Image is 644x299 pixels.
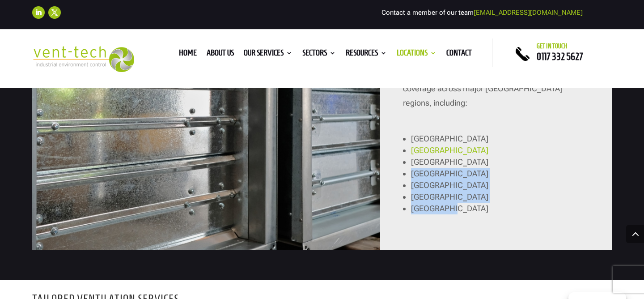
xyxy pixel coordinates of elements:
[403,69,571,107] span: We support businesses nationwide, with strong coverage across major [GEOGRAPHIC_DATA] regions, in...
[346,50,387,60] a: Resources
[411,169,488,178] span: [GEOGRAPHIC_DATA]
[207,50,234,60] a: About us
[32,6,45,19] a: Follow on LinkedIn
[537,51,583,62] a: 0117 332 5627
[411,204,488,213] span: [GEOGRAPHIC_DATA]
[48,6,61,19] a: Follow on X
[381,9,583,17] span: Contact a member of our team
[244,50,292,60] a: Our Services
[411,157,488,167] span: [GEOGRAPHIC_DATA]
[302,50,336,60] a: Sectors
[474,9,583,17] a: [EMAIL_ADDRESS][DOMAIN_NAME]
[411,145,488,155] a: [GEOGRAPHIC_DATA]
[397,50,436,60] a: Locations
[411,192,488,201] span: [GEOGRAPHIC_DATA]
[411,180,488,190] span: [GEOGRAPHIC_DATA]
[537,43,568,50] span: Get in touch
[179,50,197,60] a: Home
[411,134,488,143] span: [GEOGRAPHIC_DATA]
[32,46,134,72] img: 2023-09-27T08_35_16.549ZVENT-TECH---Clear-background
[446,50,472,60] a: Contact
